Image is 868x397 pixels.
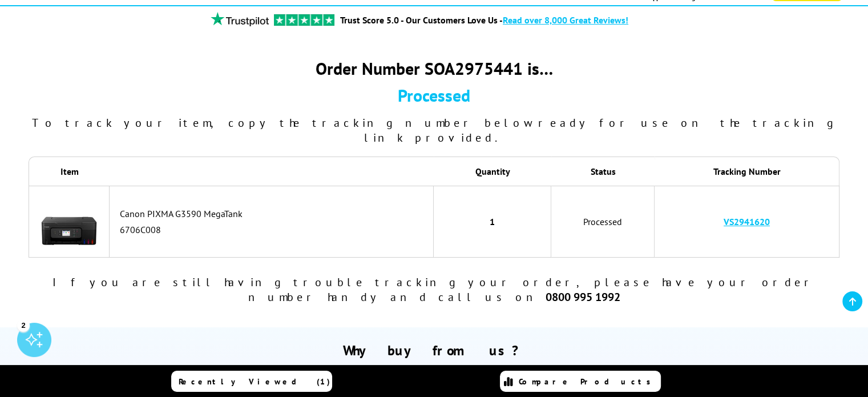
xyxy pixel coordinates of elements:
img: trustpilot rating [274,14,334,26]
span: Recently Viewed (1) [179,376,330,387]
span: To track your item, copy the tracking number below ready for use on the tracking link provided. [32,115,837,145]
th: Tracking Number [655,157,839,186]
div: Order Number SOA2975441 is… [29,57,839,79]
span: Compare Products [519,376,657,387]
img: Canon PIXMA G3590 MegaTank [41,192,98,249]
a: Compare Products [500,371,661,392]
a: VS2941620 [724,216,770,227]
td: 1 [434,186,551,258]
h2: Why buy from us? [26,342,842,359]
div: 2 [17,319,30,331]
div: 6706C008 [120,224,427,235]
img: trustpilot rating [205,12,274,26]
div: Processed [29,84,839,106]
a: Trust Score 5.0 - Our Customers Love Us -Read over 8,000 Great Reviews! [340,14,628,26]
b: 0800 995 1992 [546,290,620,304]
div: Canon PIXMA G3590 MegaTank [120,208,427,219]
td: Processed [551,186,655,258]
div: If you are still having trouble tracking your order, please have your order number handy and call... [29,275,839,304]
span: Read over 8,000 Great Reviews! [503,14,628,26]
th: Status [551,157,655,186]
th: Quantity [434,157,551,186]
th: Item [29,157,110,186]
a: Recently Viewed (1) [171,371,332,392]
